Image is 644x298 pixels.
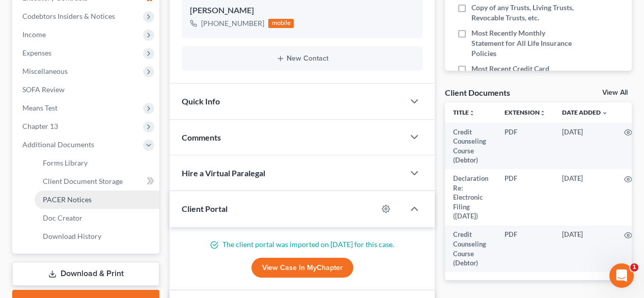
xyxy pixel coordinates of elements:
span: Hire a Virtual Paralegal [182,168,265,178]
div: Client Documents [445,87,510,98]
td: [DATE] [554,169,616,225]
i: expand_more [602,110,608,116]
span: Client Document Storage [43,177,123,185]
td: [DATE] [554,123,616,170]
td: PDF [496,226,554,273]
a: SOFA Review [14,80,159,99]
span: Expenses [22,48,51,57]
a: Titleunfold_more [453,109,475,116]
span: Most Recent Credit Card Statements [471,64,576,84]
a: Download History [35,227,159,246]
span: Means Test [22,103,58,112]
span: Chapter 13 [22,122,58,130]
a: View All [602,89,628,96]
td: Declaration Re: Electronic Filing ([DATE]) [445,169,496,225]
a: Date Added expand_more [562,109,608,116]
span: Most Recently Monthly Statement for All Life Insurance Policies [471,28,576,59]
span: Forms Library [43,158,88,167]
a: View Case in MyChapter [251,258,353,278]
span: Doc Creator [43,213,82,222]
span: Client Portal [182,204,228,213]
span: Quick Info [182,96,220,106]
a: Doc Creator [35,209,159,227]
div: [PHONE_NUMBER] [201,18,264,29]
p: The client portal was imported on [DATE] for this case. [182,239,423,250]
a: Forms Library [35,154,159,172]
td: Credit Counseling Course (Debtor) [445,123,496,170]
span: Codebtors Insiders & Notices [22,12,115,20]
span: 1 [630,263,638,272]
span: Income [22,30,46,39]
a: Download & Print [12,262,159,286]
td: PDF [496,123,554,170]
td: PDF [496,169,554,225]
button: New Contact [190,55,414,63]
iframe: Intercom live chat [609,263,634,288]
span: SOFA Review [22,85,65,94]
span: Additional Documents [22,140,94,149]
span: Comments [182,132,221,142]
span: PACER Notices [43,195,92,204]
div: mobile [268,19,294,28]
a: Client Document Storage [35,172,159,191]
div: [PERSON_NAME] [190,5,414,17]
i: unfold_more [469,110,475,116]
td: Credit Counseling Course (Debtor) [445,226,496,273]
span: Download History [43,232,101,240]
span: Copy of any Trusts, Living Trusts, Revocable Trusts, etc. [471,3,576,23]
span: Miscellaneous [22,67,68,75]
a: Extensionunfold_more [505,109,546,116]
i: unfold_more [540,110,546,116]
td: [DATE] [554,226,616,273]
a: PACER Notices [35,191,159,209]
